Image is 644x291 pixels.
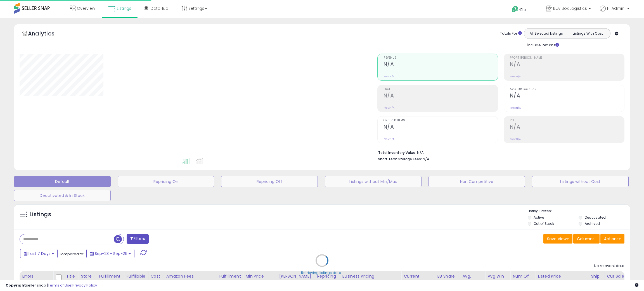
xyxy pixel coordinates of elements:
[510,56,624,59] span: Profit [PERSON_NAME]
[383,92,498,100] h2: N/A
[325,176,422,187] button: Listings without Min/Max
[507,1,537,18] a: Help
[567,30,609,37] button: Listings With Cost
[532,176,629,187] button: Listings without Cost
[383,119,498,122] span: Ordered Items
[378,149,620,156] li: N/A
[14,190,111,201] button: Deactivated & In Stock
[6,283,97,288] div: seller snap | |
[383,106,394,109] small: Prev: N/A
[151,6,168,11] span: DataHub
[510,75,521,78] small: Prev: N/A
[221,176,318,187] button: Repricing Off
[77,6,95,11] span: Overview
[301,270,343,275] div: Retrieving listings data..
[383,75,394,78] small: Prev: N/A
[28,30,65,39] h5: Analytics
[118,176,214,187] button: Repricing On
[428,176,525,187] button: Non Competitive
[553,6,587,11] span: Buy Box Logistics
[383,56,498,59] span: Revenue
[600,6,629,18] a: Hi Admin1
[423,156,429,162] span: N/A
[525,30,567,37] button: All Selected Listings
[510,137,521,141] small: Prev: N/A
[510,106,521,109] small: Prev: N/A
[607,6,626,11] span: Hi Admin1
[378,150,416,155] b: Total Inventory Value:
[383,88,498,91] span: Profit
[510,88,624,91] span: Avg. Buybox Share
[512,6,518,13] i: Get Help
[383,61,498,69] h2: N/A
[510,61,624,69] h2: N/A
[14,176,111,187] button: Default
[383,137,394,141] small: Prev: N/A
[518,7,526,12] span: Help
[6,283,26,288] strong: Copyright
[520,42,566,48] div: Include Returns
[500,31,522,36] div: Totals For
[117,6,131,11] span: Listings
[510,92,624,100] h2: N/A
[510,119,624,122] span: ROI
[378,157,422,161] b: Short Term Storage Fees:
[510,124,624,131] h2: N/A
[383,124,498,131] h2: N/A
